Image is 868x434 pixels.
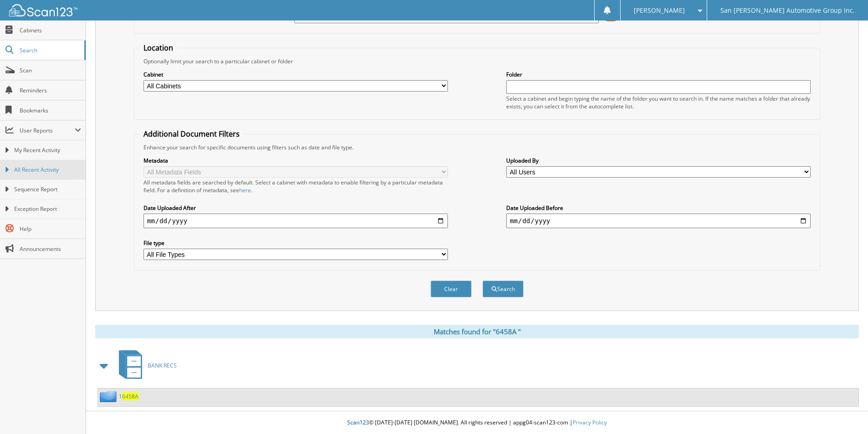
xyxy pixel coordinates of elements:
label: Uploaded By [506,157,811,164]
span: [PERSON_NAME] [634,8,685,13]
span: Scan123 [347,419,369,426]
label: File type [144,239,448,247]
legend: Additional Document Filters [139,129,244,139]
label: Folder [506,71,811,78]
iframe: Chat Widget [822,390,868,434]
a: 16458A [119,393,139,400]
div: Select a cabinet and begin typing the name of the folder you want to search in. If the name match... [506,95,811,110]
span: User Reports [20,127,75,134]
input: end [506,214,811,228]
a: here [239,186,251,194]
button: Search [483,281,524,297]
span: All Recent Activity [14,166,81,174]
span: Bookmarks [20,107,81,114]
div: All metadata fields are searched by default. Select a cabinet with metadata to enable filtering b... [144,179,448,194]
div: Optionally limit your search to a particular cabinet or folder [139,57,815,65]
span: Sequence Report [14,185,81,194]
label: Metadata [144,157,448,164]
label: Date Uploaded Before [506,204,811,212]
legend: Location [139,43,178,53]
div: Matches found for "6458A " [95,325,859,338]
div: © [DATE]-[DATE] [DOMAIN_NAME]. All rights reserved | appg04-scan123-com | [86,412,868,434]
img: scan123-logo-white.svg [9,4,77,16]
span: Scan [20,66,81,74]
span: Reminders [20,87,81,94]
span: B A N K R E C S [148,362,177,369]
input: start [144,214,448,228]
span: Search [20,46,80,54]
span: Help [20,225,81,233]
a: Privacy Policy [573,419,607,426]
span: Announcements [20,245,81,253]
a: BANK RECS [113,347,177,383]
div: Enhance your search for specific documents using filters such as date and file type. [139,143,815,151]
span: San [PERSON_NAME] Automotive Group Inc. [720,8,855,13]
span: 6 4 5 8 A [122,393,139,400]
span: Exception Report [14,205,81,213]
label: Date Uploaded After [144,204,448,212]
span: My Recent Activity [14,146,81,154]
span: Cabinets [20,26,81,34]
button: Clear [431,281,472,297]
label: Cabinet [144,71,448,78]
img: folder2.png [100,391,119,402]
